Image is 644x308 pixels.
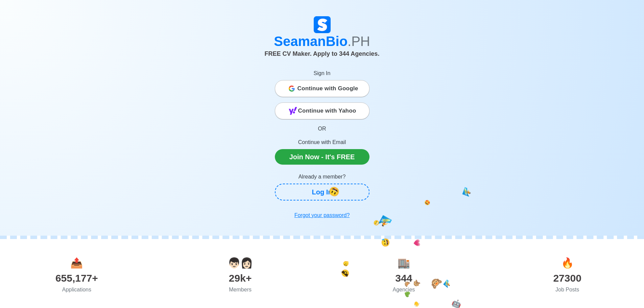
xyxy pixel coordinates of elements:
[342,259,350,267] span: Random emoji
[275,80,369,97] button: Continue with Google
[379,237,391,248] span: Random emoji
[561,257,574,268] span: jobs
[275,125,369,133] p: OR
[398,257,410,268] span: agencies
[423,198,431,207] span: Random emoji
[275,209,369,222] a: Forgot your password?
[339,267,352,280] span: Random emoji
[414,300,420,308] span: Random emoji
[275,184,369,200] a: Log In
[322,286,486,294] div: Agencies
[228,257,253,268] span: users
[265,50,380,57] span: FREE CV Maker. Apply to 344 Agencies.
[372,218,381,227] span: Random emoji
[427,274,445,292] span: Random emoji
[159,270,322,286] div: 29k+
[402,279,411,288] span: Random emoji
[135,33,510,49] h1: SeamanBio
[275,138,369,146] p: Continue with Email
[159,286,322,294] div: Members
[348,34,370,49] span: .PH
[411,239,421,247] span: Random emoji
[275,69,369,77] p: Sign In
[377,213,393,231] span: Random emoji
[402,289,412,299] span: Random emoji
[442,279,453,289] span: Random emoji
[322,270,486,286] div: 344
[275,149,369,165] a: Join Now - It's FREE
[314,16,331,33] img: Logo
[70,257,83,268] span: applications
[327,183,342,200] span: Random emoji
[294,212,350,218] u: Forgot your password?
[411,278,422,289] span: Random emoji
[461,186,473,198] span: Random emoji
[298,104,356,118] span: Continue with Yahoo
[275,173,369,181] p: Already a member?
[275,102,369,119] button: Continue with Yahoo
[297,82,358,95] span: Continue with Google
